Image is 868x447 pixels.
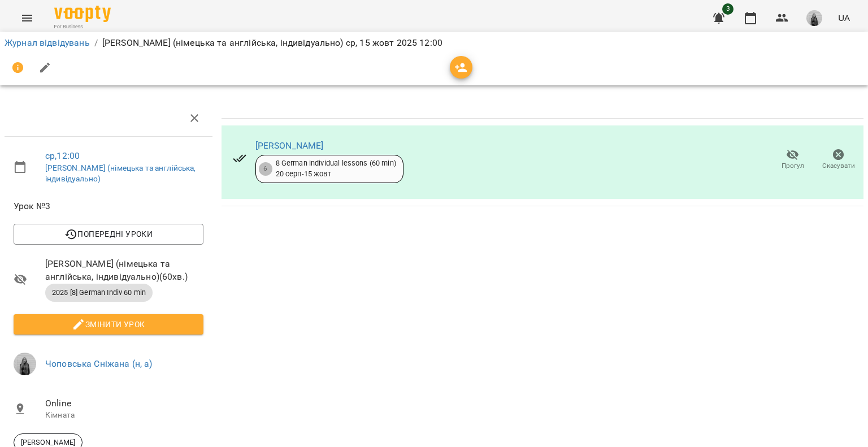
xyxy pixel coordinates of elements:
[14,314,203,335] button: Змінити урок
[45,397,203,410] span: Online
[14,224,203,244] button: Попередні уроки
[23,227,194,241] span: Попередні уроки
[806,10,822,26] img: 465148d13846e22f7566a09ee851606a.jpeg
[45,163,196,184] a: [PERSON_NAME] (німецька та англійська, індивідуально)
[14,5,41,32] button: Menu
[722,3,734,15] span: 3
[14,199,203,213] span: Урок №3
[815,144,861,176] button: Скасувати
[5,37,90,48] a: Журнал відвідувань
[45,150,80,161] a: ср , 12:00
[276,158,396,179] div: 8 German individual lessons (60 min) 20 серп - 15 жовт
[255,140,324,151] a: [PERSON_NAME]
[838,12,850,24] span: UA
[259,162,272,176] div: 6
[45,358,153,369] a: Чоповська Сніжана (н, а)
[23,318,194,331] span: Змінити урок
[782,161,804,171] span: Прогул
[54,23,111,31] span: For Business
[770,144,815,176] button: Прогул
[822,161,855,171] span: Скасувати
[45,288,153,298] span: 2025 [8] German Indiv 60 min
[45,410,203,421] p: Кімната
[5,36,863,50] nav: breadcrumb
[54,6,111,22] img: Voopty Logo
[94,36,98,50] li: /
[102,36,442,50] p: [PERSON_NAME] (німецька та англійська, індивідуально) ср, 15 жовт 2025 12:00
[834,7,854,28] button: UA
[45,257,203,284] span: [PERSON_NAME] (німецька та англійська, індивідуально) ( 60 хв. )
[14,353,36,375] img: 465148d13846e22f7566a09ee851606a.jpeg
